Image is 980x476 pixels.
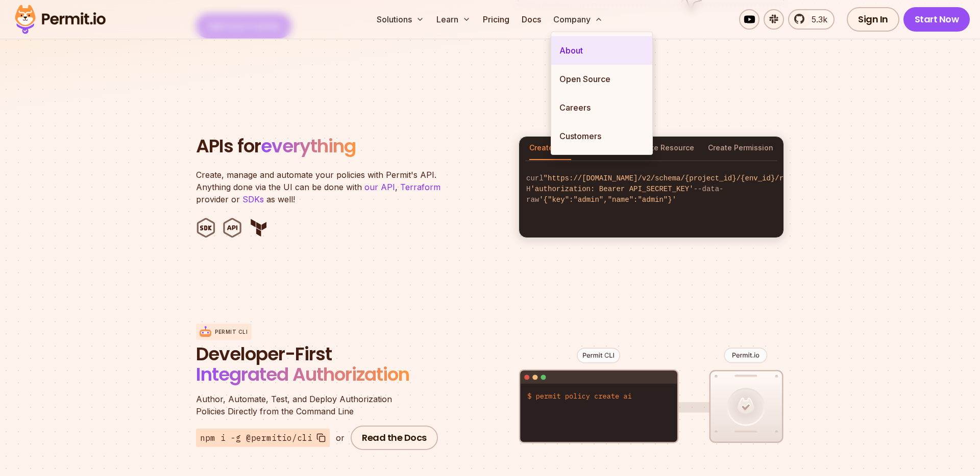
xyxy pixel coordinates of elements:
p: Policies Directly from the Command Line [196,393,441,417]
a: Docs [518,9,545,30]
h2: APIs for [196,136,506,156]
span: Author, Automate, Test, and Deploy Authorization [196,393,441,405]
button: Solutions [373,9,428,30]
span: '{"key":"admin","name":"admin"}' [539,196,676,204]
button: Create Role [529,137,571,160]
p: Permit CLI [215,328,248,336]
a: our API [364,182,395,192]
a: SDKs [242,194,264,204]
button: Create Resource [634,137,694,160]
button: Create Permission [708,137,773,160]
div: or [336,432,345,444]
a: Customers [551,122,652,150]
span: Integrated Authorization [196,361,409,387]
button: npm i -g @permitio/cli [196,429,330,447]
p: Create, manage and automate your policies with Permit's API. Anything done via the UI can be done... [196,169,451,205]
a: Pricing [479,9,513,30]
span: everything [261,133,356,159]
span: Developer-First [196,344,441,364]
a: About [551,36,652,65]
a: Sign In [847,7,899,32]
a: 5.3k [788,9,835,30]
a: Careers [551,93,652,122]
span: npm i -g @permitio/cli [200,432,312,444]
span: 'authorization: Bearer API_SECRET_KEY' [530,185,693,193]
a: Start Now [903,7,970,32]
span: "https://[DOMAIN_NAME]/v2/schema/{project_id}/{env_id}/roles" [544,174,805,182]
button: Company [549,9,607,30]
a: Read the Docs [351,426,438,450]
button: Learn [432,9,475,30]
a: Open Source [551,65,652,93]
img: Permit logo [10,2,110,37]
code: curl -H --data-raw [519,165,783,214]
span: 5.3k [805,13,827,25]
a: Terraform [400,182,440,192]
